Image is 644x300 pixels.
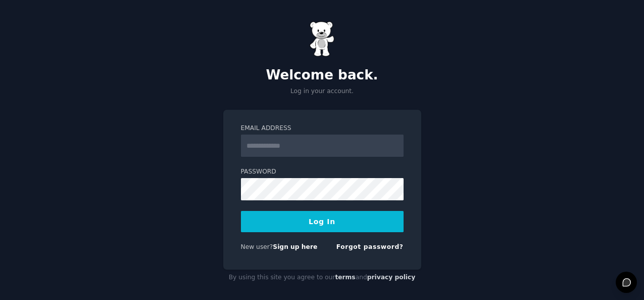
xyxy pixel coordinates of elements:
img: Gummy Bear [310,21,335,57]
a: Forgot password? [336,243,404,250]
a: Sign up here [273,243,317,250]
h2: Welcome back. [223,67,421,83]
div: By using this site you agree to our and [223,270,421,286]
label: Email Address [241,124,404,133]
p: Log in your account. [223,87,421,96]
a: privacy policy [367,274,416,281]
span: New user? [241,243,273,250]
a: terms [335,274,355,281]
button: Log In [241,211,404,232]
label: Password [241,167,404,177]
